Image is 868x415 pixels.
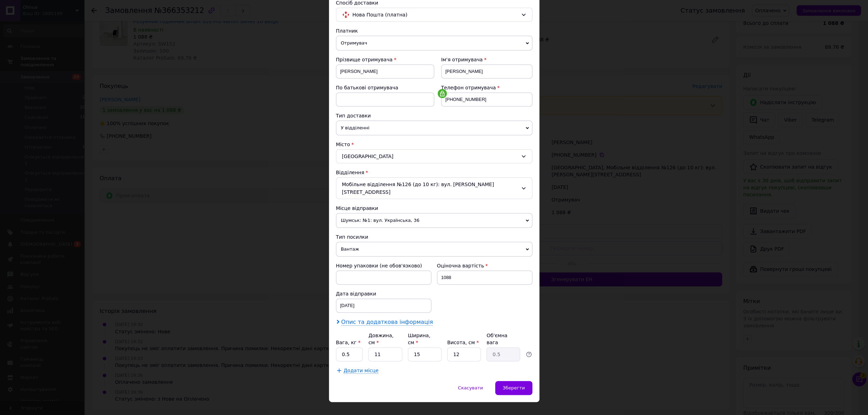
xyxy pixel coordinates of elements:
div: Відділення [336,169,532,176]
div: Дата відправки [336,290,431,297]
span: Нова Пошта (платна) [352,11,518,19]
span: Вантаж [336,242,532,257]
span: Шумськ: №1: вул. Українська, 36 [336,213,532,228]
span: Отримувач [336,36,532,50]
div: Мобільне відділення №126 (до 10 кг): вул. [PERSON_NAME][STREET_ADDRESS] [336,177,532,199]
label: Висота, см [447,340,479,345]
span: Місце відправки [336,205,378,211]
span: Телефон отримувача [441,85,496,90]
span: Зберегти [503,385,525,390]
div: Місто [336,141,532,148]
span: Прізвище отримувача [336,57,393,62]
span: Скасувати [458,385,483,390]
span: Ім'я отримувача [441,57,483,62]
div: Номер упаковки (не обов'язково) [336,262,431,269]
input: +380 [441,93,532,107]
div: [GEOGRAPHIC_DATA] [336,149,532,163]
div: Об'ємна вага [486,332,520,346]
span: Додати місце [344,368,379,374]
label: Довжина, см [368,333,393,345]
div: Оціночна вартість [437,262,532,269]
label: Ширина, см [408,333,430,345]
label: Вага, кг [336,340,361,345]
span: Тип посилки [336,234,368,240]
span: Платник [336,28,358,34]
span: Тип доставки [336,113,371,118]
span: Опис та додаткова інформація [341,319,433,326]
span: У відділенні [336,121,532,135]
span: По батькові отримувача [336,85,398,90]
